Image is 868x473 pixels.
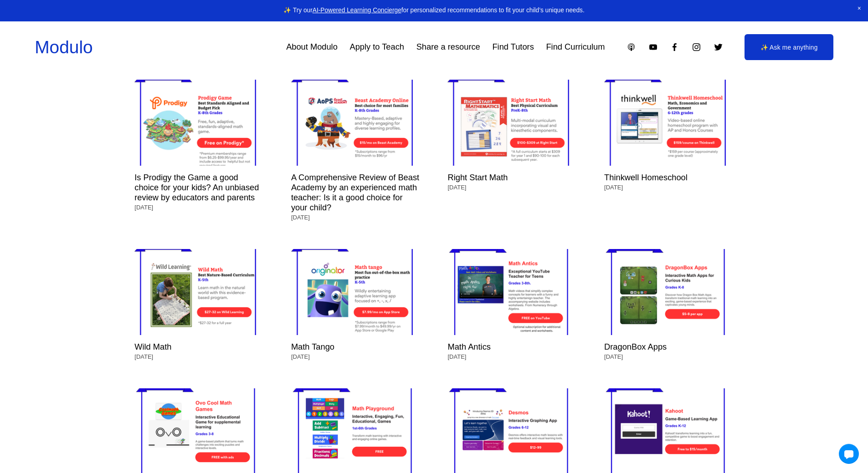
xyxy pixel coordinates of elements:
a: YouTube [648,42,658,52]
a: Math Tango [291,249,421,335]
time: [DATE] [447,183,466,192]
img: A Comprehensive Review of Beast Academy by an experienced math teacher: Is it a good choice for y... [291,69,420,177]
a: Wild Math [134,249,264,335]
a: Modulo [35,37,92,57]
a: AI-Powered Learning Concierge [313,7,401,14]
time: [DATE] [134,353,153,361]
img: Right Start Math [447,69,576,177]
a: Apply to Teach [350,39,404,56]
time: [DATE] [134,203,153,212]
a: Math Antics [447,249,577,335]
a: Math Antics [447,342,490,351]
a: Find Curriculum [546,39,605,56]
a: Right Start Math [447,173,508,182]
time: [DATE] [447,353,466,361]
a: Thinkwell Homeschool [604,80,734,166]
img: Wild Math [134,238,263,346]
a: Instagram [692,42,701,52]
time: [DATE] [604,353,623,361]
time: [DATE] [291,214,310,222]
a: Thinkwell Homeschool [604,173,688,182]
a: Is Prodigy the Game a good choice for your kids? An unbiased review by educators and parents [134,173,259,202]
a: DragonBox Apps [604,342,667,351]
img: Math Antics [447,238,576,346]
a: Find Tutors [492,39,534,56]
img: Thinkwell Homeschool [604,69,733,177]
a: A Comprehensive Review of Beast Academy by an experienced math teacher: Is it a good choice for y... [291,173,419,212]
img: DragonBox Apps [604,238,733,346]
a: About Modulo [286,39,338,56]
a: Twitter [714,42,723,52]
a: Is Prodigy the Game a good choice for your kids? An unbiased review by educators and parents [134,80,264,166]
img: Math Tango [291,238,420,346]
a: Apple Podcasts [627,42,636,52]
a: ✨ Ask me anything [745,34,833,60]
a: Wild Math [134,342,171,351]
img: Is Prodigy the Game a good choice for your kids? An unbiased review by educators and parents [134,69,263,177]
a: DragonBox Apps [604,249,734,335]
a: Facebook [670,42,679,52]
a: Math Tango [291,342,334,351]
a: A Comprehensive Review of Beast Academy by an experienced math teacher: Is it a good choice for y... [291,80,421,166]
a: Right Start Math [447,80,577,166]
a: Share a resource [416,39,480,56]
time: [DATE] [291,353,310,361]
time: [DATE] [604,183,623,192]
